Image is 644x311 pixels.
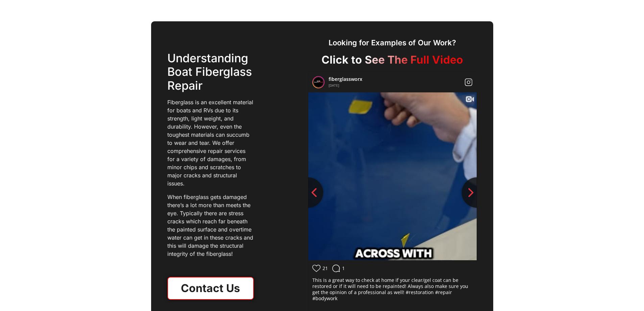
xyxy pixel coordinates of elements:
[167,98,254,187] p: Fiberglass is an excellent material for boats and RVs due to its strength, light weight, and dura...
[323,266,328,271] div: 21
[312,296,473,303] a: This is a great way to check at home if your clear/gel coat can be restored or if it will need to...
[332,264,349,273] a: 1
[167,277,254,300] a: Contact Us
[329,76,362,82] a: fiberglassworx
[167,193,254,258] p: When fiberglass gets damaged there’s a lot more than meets the eye. Typically there are stress cr...
[329,82,362,88] div: [DATE]
[314,77,323,87] img: fiberglassworx
[342,266,345,271] div: 1
[462,177,492,208] button: Next slide
[308,38,477,48] h4: Looking for Examples of Our Work?
[167,263,254,271] p: ‍
[308,53,477,66] h2: Click to See The Full Video
[312,277,473,302] div: This is a great way to check at home if your clear/gel coat can be restored or if it will need to...
[312,264,332,273] a: 21
[308,92,477,260] a: This is a great way to check at home if your clear/gel coat can be restored o...
[293,177,323,208] button: Previous slide
[167,51,254,93] h2: Understanding Boat Fiberglass Repair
